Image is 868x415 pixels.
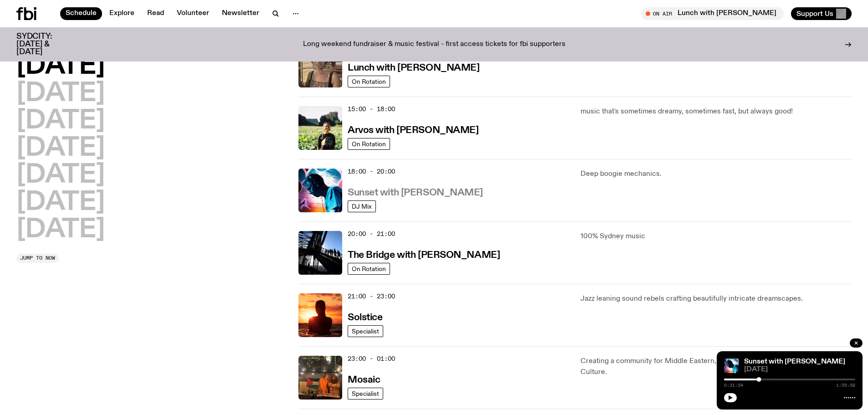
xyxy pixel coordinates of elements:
[16,33,75,56] h3: SYDCITY: [DATE] & [DATE]
[352,140,386,147] span: On Rotation
[348,105,395,113] span: 15:00 - 18:00
[104,7,140,20] a: Explore
[348,61,479,73] a: Lunch with [PERSON_NAME]
[348,167,395,176] span: 18:00 - 20:00
[348,230,395,238] span: 20:00 - 21:00
[348,375,380,385] h3: Mosaic
[352,265,386,272] span: On Rotation
[744,366,855,373] span: [DATE]
[216,7,265,20] a: Newsletter
[580,231,852,242] p: 100% Sydney music
[16,254,59,263] button: Jump to now
[744,358,845,365] a: Sunset with [PERSON_NAME]
[16,54,105,79] button: [DATE]
[352,328,379,334] span: Specialist
[16,81,105,107] button: [DATE]
[791,7,852,20] button: Support Us
[348,126,478,135] h3: Arvos with [PERSON_NAME]
[16,163,105,188] button: [DATE]
[580,293,852,304] p: Jazz leaning sound rebels crafting beautifully intricate dreamscapes.
[348,374,380,385] a: Mosaic
[348,313,382,323] h3: Solstice
[348,311,382,323] a: Solstice
[171,7,215,20] a: Volunteer
[16,108,105,134] button: [DATE]
[16,190,105,215] button: [DATE]
[298,106,342,150] img: Bri is smiling and wearing a black t-shirt. She is standing in front of a lush, green field. Ther...
[348,124,478,135] a: Arvos with [PERSON_NAME]
[298,169,342,212] img: Simon Caldwell stands side on, looking downwards. He has headphones on. Behind him is a brightly ...
[580,169,852,179] p: Deep boogie mechanics.
[348,138,390,150] a: On Rotation
[348,188,483,198] h3: Sunset with [PERSON_NAME]
[348,263,390,275] a: On Rotation
[796,10,833,18] span: Support Us
[352,390,379,397] span: Specialist
[303,41,565,49] p: Long weekend fundraiser & music festival - first access tickets for fbi supporters
[836,383,855,388] span: 1:59:58
[20,256,55,261] span: Jump to now
[348,354,395,363] span: 23:00 - 01:00
[348,76,390,87] a: On Rotation
[142,7,169,20] a: Read
[298,356,342,400] img: Tommy and Jono Playing at a fundraiser for Palestine
[352,78,386,85] span: On Rotation
[724,383,743,388] span: 0:31:54
[298,293,342,337] img: A girl standing in the ocean as waist level, staring into the rise of the sun.
[348,292,395,301] span: 21:00 - 23:00
[580,106,852,117] p: music that's sometimes dreamy, sometimes fast, but always good!
[580,356,852,378] p: Creating a community for Middle Eastern, [DEMOGRAPHIC_DATA], and African Culture.
[724,359,739,373] img: Simon Caldwell stands side on, looking downwards. He has headphones on. Behind him is a brightly ...
[348,325,383,337] a: Specialist
[348,200,376,212] a: DJ Mix
[641,7,784,20] button: On AirLunch with [PERSON_NAME]
[16,217,105,243] button: [DATE]
[16,136,105,161] button: [DATE]
[352,203,372,210] span: DJ Mix
[348,388,383,400] a: Specialist
[348,186,483,198] a: Sunset with [PERSON_NAME]
[348,251,500,260] h3: The Bridge with [PERSON_NAME]
[348,249,500,260] a: The Bridge with [PERSON_NAME]
[348,63,479,73] h3: Lunch with [PERSON_NAME]
[60,7,102,20] a: Schedule
[298,231,342,275] img: People climb Sydney's Harbour Bridge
